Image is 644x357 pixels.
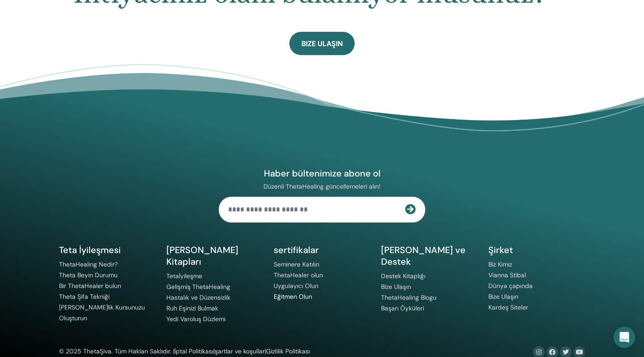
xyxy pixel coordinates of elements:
a: Seminere Katılın [274,260,319,268]
div: Intercom Messenger'ı Aç [614,327,635,348]
a: Gelişmiş ThetaHealing [166,283,230,291]
p: Düzenli ThetaHealing güncellemeleri alın! [219,182,425,190]
a: şartlar ve koşullar [215,347,265,355]
a: [PERSON_NAME]lik Kursunuzu Oluşturun [59,303,145,322]
a: Dünya çapında [488,282,533,290]
a: Theta Beyin Durumu [59,271,118,279]
a: Vianna Stibal [488,271,526,279]
a: Hastalık ve Düzensizlik [166,293,230,301]
h5: [PERSON_NAME] ve Destek [381,244,478,267]
a: Tetaİyileşme [166,272,202,280]
h5: Teta İyileşmesi [59,244,156,256]
a: ThetaHealer olun [274,271,323,279]
h5: sertifikalar [274,244,370,256]
a: İptal Politikası [174,347,213,355]
a: Başarı Öyküleri [381,304,424,312]
a: Gizlilik Politikası [266,347,310,355]
a: Ruh Eşinizi Bulmak [166,304,218,312]
a: Uygulayıcı Olun [274,282,318,290]
a: ThetaHealing Nedir? [59,260,118,268]
a: Theta Şifa Tekniği [59,292,110,301]
a: BIZE ULAŞIN [289,32,355,55]
h4: Haber bültenimize abone ol [219,168,425,179]
a: Yedi Varoluş Düzlemi [166,315,225,323]
a: Bir ThetaHealer bulun [59,282,121,290]
a: Biz Kimiz [488,260,512,268]
div: © 2025 ThetaŞiva. Tüm Hakları Saklıdır. | | | [59,346,310,357]
a: ThetaHealing Blogu [381,293,436,301]
h5: Şirket [488,244,585,256]
a: Eğitmen Olun [274,292,312,301]
a: Destek Kitaplığı [381,272,425,280]
a: Kardeş Siteler [488,303,528,311]
a: Bize Ulaşın [488,292,518,301]
a: Bize Ulaşın [381,283,411,291]
h5: [PERSON_NAME] Kitapları [166,244,263,267]
span: BIZE ULAŞIN [301,39,343,48]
